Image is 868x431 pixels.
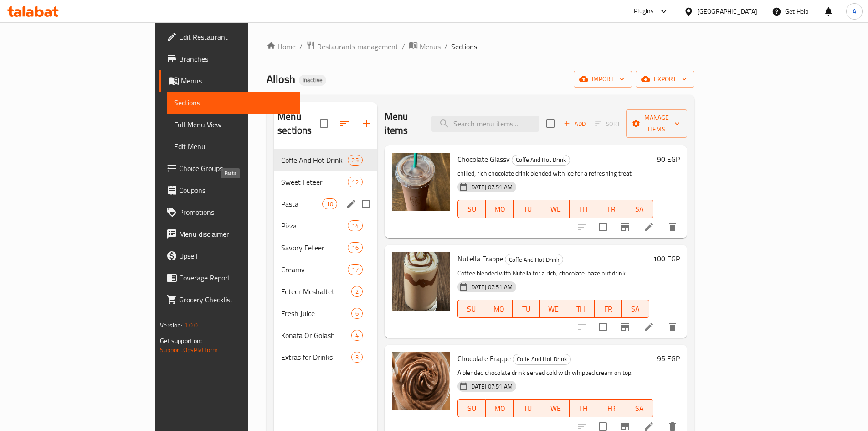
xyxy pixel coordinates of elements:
[274,171,377,193] div: Sweet Feteer12
[348,155,362,166] div: items
[179,185,293,196] span: Coupons
[174,141,293,152] span: Edit Menu
[159,70,300,92] a: Menus
[505,254,563,265] div: Coffe And Hot Drink
[545,402,565,415] span: WE
[355,113,377,135] button: Add section
[274,145,377,372] nav: Menu sections
[281,220,348,231] span: Pizza
[352,331,362,340] span: 4
[466,382,516,391] span: [DATE] 07:51 AM
[462,203,482,216] span: SU
[560,117,589,131] button: Add
[160,344,218,356] a: Support.OpsPlatform
[159,201,300,223] a: Promotions
[281,155,348,166] span: Coffe And Hot Drink
[593,218,612,237] span: Select to update
[351,308,363,319] div: items
[267,41,694,52] nav: breadcrumb
[159,26,300,48] a: Edit Restaurant
[457,152,510,166] span: Chocolate Glassy
[653,252,680,265] h6: 100 EGP
[174,97,293,108] span: Sections
[174,119,293,130] span: Full Menu View
[323,200,336,208] span: 10
[485,300,513,318] button: MO
[625,399,653,417] button: SA
[516,302,536,316] span: TU
[517,203,538,216] span: TU
[657,153,680,166] h6: 90 EGP
[348,242,362,253] div: items
[573,203,594,216] span: TH
[420,41,441,52] span: Menus
[281,177,348,187] div: Sweet Feteer
[348,265,362,274] span: 17
[513,354,571,365] div: Coffe And Hot Drink
[159,157,300,179] a: Choice Groups
[351,352,363,363] div: items
[281,330,351,341] span: Konafa Or Golash
[274,193,377,215] div: Pasta10edit
[274,259,377,280] div: Creamy17
[486,200,514,218] button: MO
[306,41,398,52] a: Restaurants management
[614,216,636,238] button: Branch-specific-item
[567,300,595,318] button: TH
[431,116,539,132] input: search
[457,168,653,179] p: chilled, rich chocolate drink blended with ice for a refreshing treat
[593,317,612,337] span: Select to update
[385,110,421,137] h2: Menu items
[167,135,300,157] a: Edit Menu
[348,178,362,187] span: 12
[513,354,570,364] span: Coffe And Hot Drink
[299,76,326,84] span: Inactive
[625,200,653,218] button: SA
[541,399,569,417] button: WE
[167,114,300,135] a: Full Menu View
[299,75,326,86] div: Inactive
[451,41,477,52] span: Sections
[466,283,516,291] span: [DATE] 07:51 AM
[697,6,757,16] div: [GEOGRAPHIC_DATA]
[581,73,625,85] span: import
[348,220,362,231] div: items
[633,112,680,135] span: Manage items
[486,399,514,417] button: MO
[402,41,405,52] li: /
[457,268,649,279] p: Coffee blended with Nutella for a rich, chocolate-hazelnut drink.
[544,302,564,316] span: WE
[626,302,646,316] span: SA
[281,264,348,275] div: Creamy
[662,316,683,338] button: delete
[348,264,362,275] div: items
[281,286,351,297] span: Feteer Meshaltet
[274,215,377,237] div: Pizza14
[662,216,683,238] button: delete
[352,353,362,362] span: 3
[462,402,482,415] span: SU
[348,222,362,230] span: 14
[184,319,198,331] span: 1.0.0
[281,352,351,363] span: Extras for Drinks
[392,153,450,211] img: Chocolate Glassy
[634,6,654,17] div: Plugins
[160,319,182,331] span: Version:
[348,244,362,252] span: 16
[457,252,503,265] span: Nutella Frappe
[179,207,293,218] span: Promotions
[541,114,560,133] span: Select section
[444,41,447,52] li: /
[462,302,482,316] span: SU
[643,322,654,332] a: Edit menu item
[489,302,509,316] span: MO
[159,267,300,289] a: Coverage Report
[517,402,538,415] span: TU
[179,294,293,305] span: Grocery Checklist
[160,335,202,347] span: Get support on:
[281,308,351,319] span: Fresh Juice
[505,254,563,265] span: Coffe And Hot Drink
